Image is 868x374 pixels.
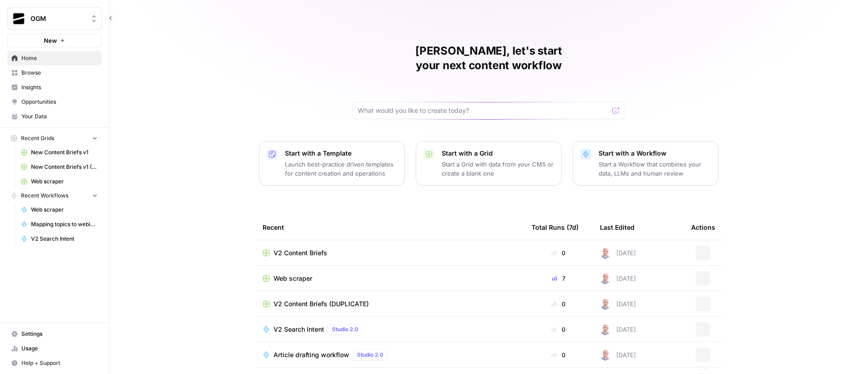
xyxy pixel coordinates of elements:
button: Start with a TemplateLaunch best-practice driven templates for content creation and operations [259,141,405,186]
p: Start a Grid with data from your CMS or create a blank one [442,160,554,178]
p: Launch best-practice driven templates for content creation and operations [285,160,397,178]
span: V2 Content Briefs [274,248,327,258]
input: What would you like to create today? [358,106,609,115]
a: Home [7,51,102,66]
span: Studio 2.0 [332,325,358,334]
span: Web scraper [274,274,312,283]
button: New [7,34,102,47]
div: 0 [532,299,585,308]
img: OGM Logo [10,10,27,27]
a: Web scraper [17,202,102,217]
p: Start with a Workflow [599,149,711,158]
img: 4tx75zylyv1pt3lh6v9ok7bbf875 [600,324,611,335]
div: [DATE] [600,273,636,284]
span: V2 Search Intent [274,325,324,334]
a: V2 Content Briefs [263,248,517,258]
a: Article drafting workflowStudio 2.0 [263,349,517,360]
a: Usage [7,341,102,356]
span: OGM [31,14,86,23]
button: Workspace: OGM [7,7,102,30]
button: Start with a GridStart a Grid with data from your CMS or create a blank one [416,141,562,186]
button: Recent Workflows [7,189,102,202]
div: 0 [532,325,585,334]
p: Start with a Template [285,149,397,158]
img: 4tx75zylyv1pt3lh6v9ok7bbf875 [600,248,611,258]
div: [DATE] [600,248,636,258]
span: Article drafting workflow [274,350,349,359]
p: Start a Workflow that combines your data, LLMs and human review [599,160,711,178]
span: Web scraper [31,206,98,214]
button: Start with a WorkflowStart a Workflow that combines your data, LLMs and human review [573,141,718,186]
span: Recent Grids [21,134,54,142]
button: Help + Support [7,356,102,370]
div: Actions [691,215,715,240]
span: Studio 2.0 [357,351,383,359]
div: 0 [532,350,585,359]
a: New Content Briefs v1 (DUPLICATED FOR NEW CLIENTS) [17,160,102,174]
img: 4tx75zylyv1pt3lh6v9ok7bbf875 [600,273,611,284]
a: Opportunities [7,95,102,109]
a: Your Data [7,109,102,124]
span: Help + Support [21,359,98,367]
div: [DATE] [600,298,636,309]
a: Mapping topics to webinars, case studies, and products [17,217,102,232]
a: V2 Search Intent [17,232,102,246]
a: V2 Content Briefs (DUPLICATE) [263,299,517,308]
div: [DATE] [600,324,636,335]
button: Recent Grids [7,131,102,145]
div: Last Edited [600,215,635,240]
span: V2 Content Briefs (DUPLICATE) [274,299,369,308]
span: Usage [21,344,98,353]
div: 0 [532,248,585,258]
span: Your Data [21,112,98,121]
img: 4tx75zylyv1pt3lh6v9ok7bbf875 [600,349,611,360]
span: Insights [21,83,98,91]
span: Web scraper [31,177,98,186]
span: Settings [21,330,98,338]
span: New Content Briefs v1 [31,148,98,157]
a: Settings [7,327,102,341]
span: Browse [21,69,98,77]
a: Browse [7,66,102,80]
span: Mapping topics to webinars, case studies, and products [31,220,98,228]
a: V2 Search IntentStudio 2.0 [263,324,517,335]
div: Total Runs (7d) [532,215,579,240]
div: Recent [263,215,517,240]
a: Web scraper [263,274,517,283]
a: New Content Briefs v1 [17,145,102,160]
a: Insights [7,80,102,95]
span: Home [21,54,98,62]
span: Recent Workflows [21,192,68,200]
div: [DATE] [600,349,636,360]
p: Start with a Grid [442,149,554,158]
span: New Content Briefs v1 (DUPLICATED FOR NEW CLIENTS) [31,163,98,171]
img: 4tx75zylyv1pt3lh6v9ok7bbf875 [600,298,611,309]
div: 7 [532,274,585,283]
span: New [44,36,57,45]
a: Web scraper [17,174,102,189]
span: V2 Search Intent [31,235,98,243]
span: Opportunities [21,98,98,106]
h1: [PERSON_NAME], let's start your next content workflow [352,44,625,73]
